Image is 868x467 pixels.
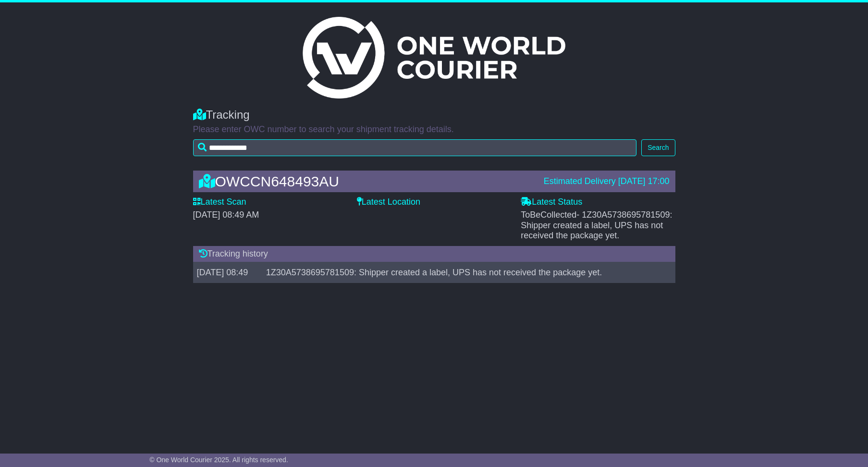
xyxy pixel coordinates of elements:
[521,210,672,240] span: - 1Z30A5738695781509: Shipper created a label, UPS has not received the package yet.
[357,197,420,208] label: Latest Location
[193,124,675,135] p: Please enter OWC number to search your shipment tracking details.
[193,246,675,262] div: Tracking history
[193,108,675,122] div: Tracking
[149,456,288,464] span: © One World Courier 2025. All rights reserved.
[303,17,565,98] img: Light
[521,197,582,208] label: Latest Status
[262,262,666,283] td: 1Z30A5738695781509: Shipper created a label, UPS has not received the package yet.
[521,210,672,240] span: ToBeCollected
[193,210,259,220] span: [DATE] 08:49 AM
[544,176,670,187] div: Estimated Delivery [DATE] 17:00
[193,262,262,283] td: [DATE] 08:49
[193,197,246,208] label: Latest Scan
[641,139,675,156] button: Search
[194,173,539,189] div: OWCCN648493AU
